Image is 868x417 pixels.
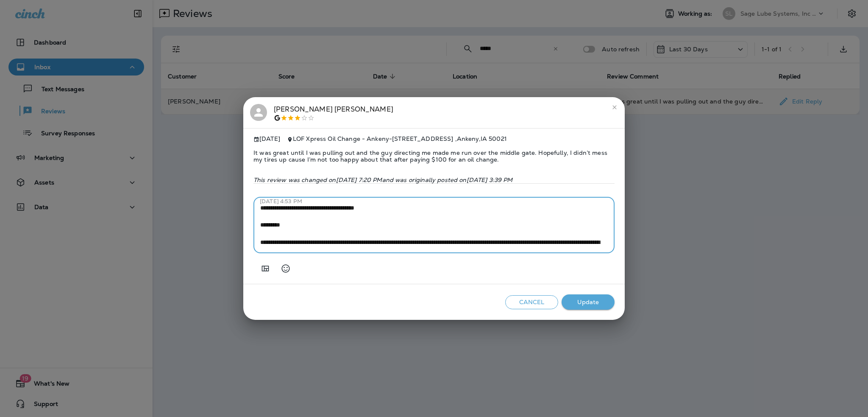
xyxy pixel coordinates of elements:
button: Cancel [505,295,558,309]
button: Update [562,294,615,310]
button: Add in a premade template [257,260,274,277]
button: Select an emoji [277,260,294,277]
span: It was great until I was pulling out and the guy directing me made me run over the middle gate. H... [253,143,615,170]
p: This review was changed on [DATE] 7:20 PM [253,176,615,183]
span: and was originally posted on [DATE] 3:39 PM [382,176,513,184]
button: close [608,101,621,114]
span: [DATE] [253,135,280,143]
div: [PERSON_NAME] [PERSON_NAME] [274,104,393,122]
span: LOF Xpress Oil Change - Ankeny - [STREET_ADDRESS] , Ankeny , IA 50021 [293,135,507,143]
